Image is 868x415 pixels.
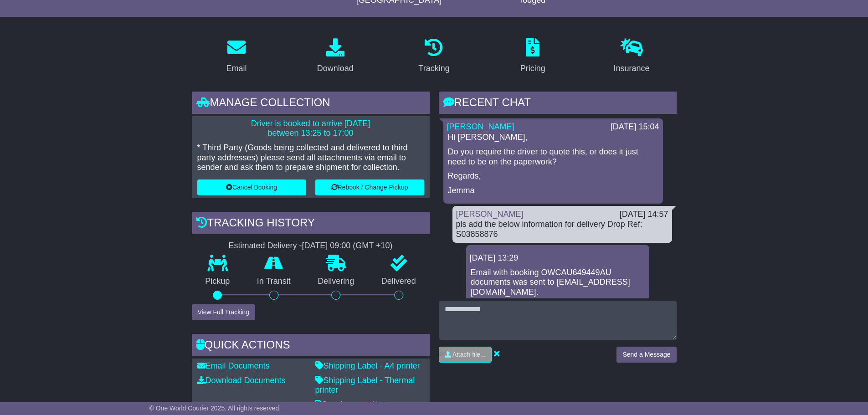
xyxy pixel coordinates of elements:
[448,133,658,143] p: Hi [PERSON_NAME],
[192,241,430,251] div: Estimated Delivery -
[197,119,424,138] p: Driver is booked to arrive [DATE] between 13:25 to 17:00
[226,62,247,75] div: Email
[315,400,390,409] a: Consignment Note
[192,334,430,359] div: Quick Actions
[418,62,449,75] div: Tracking
[302,241,393,251] div: [DATE] 09:00 (GMT +10)
[368,277,430,287] p: Delivered
[317,62,354,75] div: Download
[315,376,415,395] a: Shipping Label - Thermal printer
[412,35,455,78] a: Tracking
[311,35,360,78] a: Download
[456,210,524,219] a: [PERSON_NAME]
[197,179,306,195] button: Cancel Booking
[448,171,658,181] p: Regards,
[448,186,658,196] p: Jemma
[243,277,304,287] p: In Transit
[197,376,286,385] a: Download Documents
[315,361,420,370] a: Shipping Label - A4 printer
[471,268,645,297] p: Email with booking OWCAU649449AU documents was sent to [EMAIL_ADDRESS][DOMAIN_NAME].
[447,122,514,131] a: [PERSON_NAME]
[456,220,668,239] div: pls add the below information for delivery Drop Ref: S03858876
[192,304,255,320] button: View Full Tracking
[220,35,252,78] a: Email
[149,405,281,412] span: © One World Courier 2025. All rights reserved.
[608,35,656,78] a: Insurance
[439,92,677,116] div: RECENT CHAT
[514,35,551,78] a: Pricing
[614,62,650,75] div: Insurance
[448,147,658,167] p: Do you require the driver to quote this, or does it just need to be on the paperwork?
[197,361,270,370] a: Email Documents
[611,122,659,132] div: [DATE] 15:04
[520,62,545,75] div: Pricing
[315,179,424,195] button: Rebook / Change Pickup
[304,277,368,287] p: Delivering
[620,210,668,220] div: [DATE] 14:57
[192,212,430,236] div: Tracking history
[616,347,676,363] button: Send a Message
[470,253,646,263] div: [DATE] 13:29
[192,277,244,287] p: Pickup
[192,92,430,116] div: Manage collection
[197,143,424,173] p: * Third Party (Goods being collected and delivered to third party addresses) please send all atta...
